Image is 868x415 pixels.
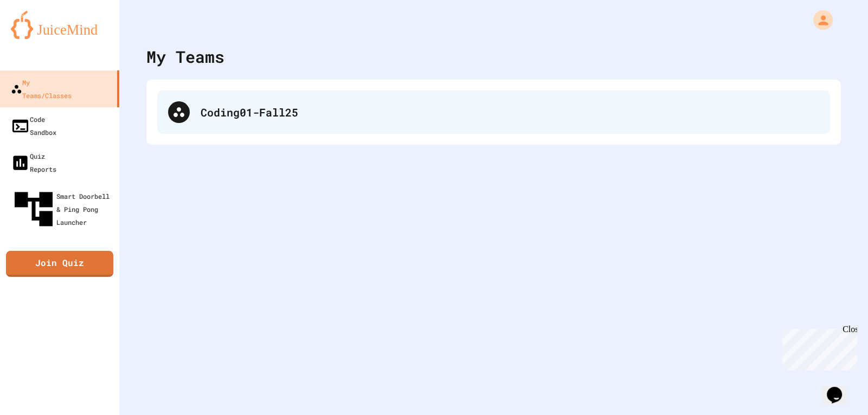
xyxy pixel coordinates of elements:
iframe: chat widget [778,325,857,371]
div: My Account [802,8,835,33]
div: Coding01-Fall25 [201,104,819,120]
div: Coding01-Fall25 [157,90,830,134]
div: Chat with us now!Close [4,4,75,69]
iframe: chat widget [822,372,857,404]
div: Code Sandbox [11,113,56,139]
div: Quiz Reports [11,150,56,176]
div: My Teams [146,44,224,69]
a: Join Quiz [6,251,113,277]
img: logo-orange.svg [11,11,108,39]
div: Smart Doorbell & Ping Pong Launcher [11,186,115,232]
div: My Teams/Classes [11,76,72,102]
